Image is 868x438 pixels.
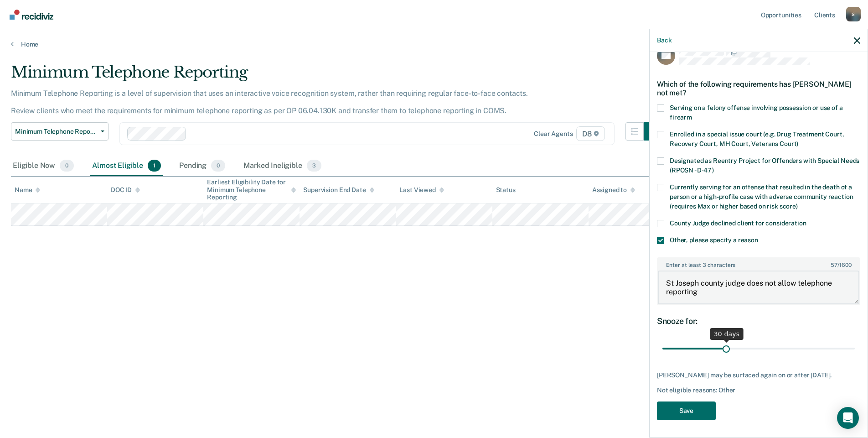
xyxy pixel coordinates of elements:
div: 30 days [710,328,744,340]
button: Save [657,401,716,420]
div: Snooze for: [657,316,860,326]
span: Enrolled in a special issue court (e.g. Drug Treatment Court, Recovery Court, MH Court, Veterans ... [670,130,844,147]
span: Serving on a felony offense involving possession or use of a firearm [670,104,843,121]
span: Currently serving for an offense that resulted in the death of a person or a high-profile case wi... [670,183,853,210]
div: Which of the following requirements has [PERSON_NAME] not met? [657,73,860,104]
div: Assigned to [592,186,635,194]
div: Pending [177,156,227,176]
div: Supervision End Date [303,186,374,194]
div: Eligible Now [11,156,76,176]
span: Minimum Telephone Reporting [15,128,97,136]
button: Back [657,36,672,44]
span: 57 [831,262,837,268]
div: Minimum Telephone Reporting [11,63,662,89]
div: Name [15,186,40,194]
a: Home [11,40,857,48]
textarea: St Joseph county judge does not allow telephone reporting [658,271,859,304]
div: Open Intercom Messenger [837,407,859,429]
button: Profile dropdown button [846,7,861,21]
span: 1 [148,160,161,172]
div: Marked Ineligible [242,156,323,176]
span: D8 [576,126,605,141]
div: Not eligible reasons: Other [657,386,860,394]
span: Designated as Reentry Project for Offenders with Special Needs (RPOSN - D-47) [670,157,859,174]
span: County Judge declined client for consideration [670,219,806,227]
div: S [846,7,861,21]
span: Other, please specify a reason [670,236,758,244]
div: Status [496,186,516,194]
span: / 1600 [831,262,851,268]
span: 0 [211,160,225,172]
div: Almost Eligible [90,156,163,176]
span: 3 [307,160,321,172]
p: Minimum Telephone Reporting is a level of supervision that uses an interactive voice recognition ... [11,89,528,115]
label: Enter at least 3 characters [658,258,859,268]
div: Last Viewed [399,186,444,194]
div: Earliest Eligibility Date for Minimum Telephone Reporting [207,178,296,201]
div: [PERSON_NAME] may be surfaced again on or after [DATE]. [657,371,860,379]
img: Recidiviz [10,10,53,20]
span: 0 [60,160,74,172]
div: Clear agents [534,130,573,138]
div: DOC ID [111,186,140,194]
